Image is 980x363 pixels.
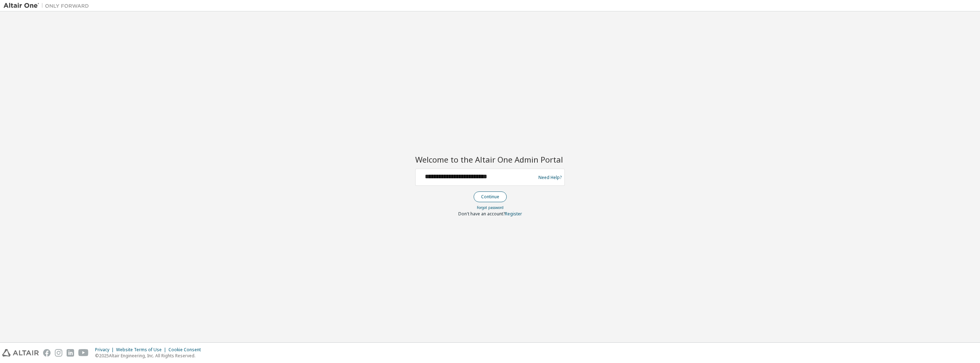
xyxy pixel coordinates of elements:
[477,205,504,210] a: Forgot password
[2,349,39,357] img: altair_logo.svg
[168,347,205,353] div: Cookie Consent
[78,349,89,357] img: youtube.svg
[95,353,205,359] p: © 2025 Altair Engineering, Inc. All Rights Reserved.
[474,191,507,202] button: Continue
[95,347,116,353] div: Privacy
[55,349,62,357] img: instagram.svg
[415,154,565,164] h2: Welcome to the Altair One Admin Portal
[4,2,93,9] img: Altair One
[67,349,74,357] img: linkedin.svg
[538,177,562,178] a: Need Help?
[458,211,505,217] span: Don't have an account?
[505,211,522,217] a: Register
[43,349,51,357] img: facebook.svg
[116,347,168,353] div: Website Terms of Use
